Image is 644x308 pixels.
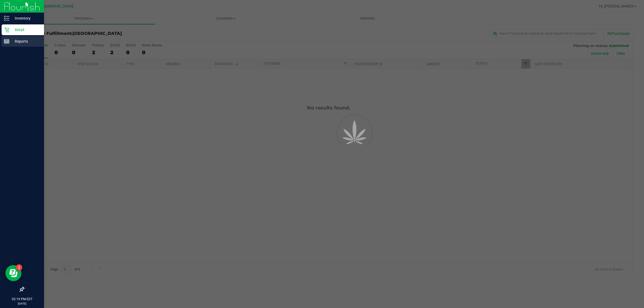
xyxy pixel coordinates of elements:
[5,265,21,281] iframe: Resource center
[9,27,42,33] p: Retail
[4,27,9,32] inline-svg: Retail
[9,15,42,21] p: Inventory
[2,297,42,302] p: 02:19 PM EDT
[4,39,9,44] inline-svg: Reports
[4,16,9,21] inline-svg: Inventory
[2,302,42,306] p: [DATE]
[9,38,42,45] p: Reports
[16,264,22,271] iframe: Resource center unread badge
